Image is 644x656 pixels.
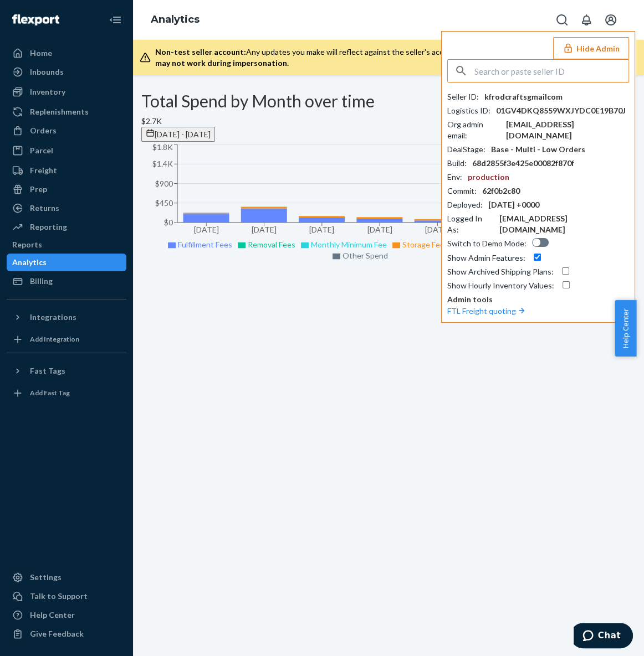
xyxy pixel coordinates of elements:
[7,569,126,586] a: Settings
[447,238,527,249] div: Switch to Demo Mode :
[600,9,622,31] button: Open account menu
[12,14,59,25] img: Flexport logo
[7,330,126,348] a: Add Integration
[7,236,126,254] a: Reports
[248,240,295,249] span: Removal Fees
[30,276,53,287] div: Billing
[499,213,629,235] div: [EMAIL_ADDRESS][DOMAIN_NAME]
[447,266,554,277] div: Show Archived Shipping Plans :
[155,130,211,139] span: [DATE] - [DATE]
[7,218,126,236] a: Reporting
[30,86,65,97] div: Inventory
[551,9,573,31] button: Open Search Box
[30,165,57,176] div: Freight
[574,623,633,650] iframe: Opens a widget where you can chat to one of our agents
[30,388,70,397] div: Add Fast Tag
[447,172,462,183] div: Env :
[152,159,173,168] tspan: $1.4K
[7,103,126,121] a: Replenishments
[7,180,126,198] a: Prep
[12,257,47,268] div: Analytics
[7,142,126,159] a: Parcel
[7,272,126,290] a: Billing
[30,203,59,214] div: Returns
[30,334,79,344] div: Add Integration
[553,37,629,59] button: Hide Admin
[309,225,334,234] tspan: [DATE]
[7,162,126,179] a: Freight
[491,144,585,155] div: Base - Multi - Low Orders
[30,591,88,602] div: Talk to Support
[506,119,629,141] div: [EMAIL_ADDRESS][DOMAIN_NAME]
[447,185,477,197] div: Commit :
[488,199,539,210] div: [DATE] +0000
[447,105,490,116] div: Logistics ID :
[12,239,42,250] div: Reports
[141,127,215,142] button: [DATE] - [DATE]
[178,240,232,249] span: Fulfillment Fees
[482,185,520,197] div: 62f0b2c80
[496,105,626,116] div: 01GV4DKQ8559WXJYDC0E19B70J
[7,384,126,402] a: Add Fast Tag
[7,308,126,326] button: Integrations
[142,4,208,36] ol: breadcrumbs
[7,606,126,624] a: Help Center
[7,199,126,217] a: Returns
[311,240,387,249] span: Monthly Minimum Fee
[7,625,126,643] button: Give Feedback
[472,158,574,169] div: 68d2855f3e425e00082f870f
[7,587,126,605] button: Talk to Support
[194,225,219,234] tspan: [DATE]
[155,47,626,69] div: Any updates you make will reflect against the seller's account.
[447,119,500,141] div: Org admin email :
[152,142,173,152] tspan: $1.8K
[447,144,485,155] div: DealStage :
[447,91,479,102] div: Seller ID :
[155,178,173,188] tspan: $900
[447,252,525,264] div: Show Admin Features :
[447,199,483,210] div: Deployed :
[7,122,126,140] a: Orders
[141,116,162,126] span: $2.7K
[164,218,173,227] tspan: $0
[141,92,636,110] h2: Total Spend by Month over time
[30,106,89,117] div: Replenishments
[402,240,470,249] span: Storage Fees - DTC
[447,158,467,169] div: Build :
[343,251,388,260] span: Other Spend
[30,628,84,639] div: Give Feedback
[7,254,126,271] a: Analytics
[425,225,450,234] tspan: [DATE]
[615,300,636,357] button: Help Center
[7,83,126,101] a: Inventory
[30,48,52,59] div: Home
[447,280,554,291] div: Show Hourly Inventory Values :
[104,9,126,31] button: Close Navigation
[30,312,76,323] div: Integrations
[447,294,629,305] p: Admin tools
[7,44,126,62] a: Home
[30,609,75,621] div: Help Center
[30,365,65,376] div: Fast Tags
[447,306,527,316] a: FTL Freight quoting
[484,91,563,102] div: kfrodcraftsgmailcom
[30,221,67,233] div: Reporting
[7,63,126,81] a: Inbounds
[367,225,392,234] tspan: [DATE]
[474,60,628,82] input: Search or paste seller ID
[30,184,47,195] div: Prep
[30,572,62,583] div: Settings
[30,66,64,78] div: Inbounds
[155,47,246,56] span: Non-test seller account:
[30,145,53,156] div: Parcel
[447,213,494,235] div: Logged In As :
[252,225,277,234] tspan: [DATE]
[7,362,126,380] button: Fast Tags
[575,9,597,31] button: Open notifications
[151,13,200,25] a: Analytics
[468,172,509,183] div: production
[30,125,57,136] div: Orders
[155,198,173,208] tspan: $450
